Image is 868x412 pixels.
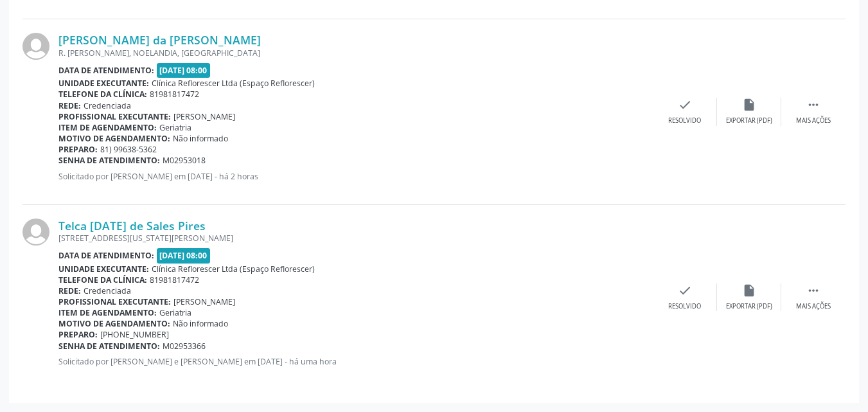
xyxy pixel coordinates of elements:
[58,100,81,111] b: Rede:
[84,285,131,296] span: Credenciada
[58,318,170,329] b: Motivo de agendamento:
[173,111,235,122] span: [PERSON_NAME]
[58,219,206,233] a: Telca [DATE] de Sales Pires
[806,98,820,112] i: 
[58,111,171,122] b: Profissional executante:
[100,329,169,340] span: [PHONE_NUMBER]
[100,144,157,155] span: 81) 99638-5362
[58,264,149,274] b: Unidade executante:
[173,318,228,329] span: Não informado
[796,116,831,125] div: Mais ações
[742,98,756,112] i: insert_drive_file
[159,307,191,318] span: Geriatria
[150,274,199,285] span: 81981817472
[58,65,154,76] b: Data de atendimento:
[58,341,160,352] b: Senha de atendimento:
[58,48,653,58] div: R. [PERSON_NAME], NOELANDIA, [GEOGRAPHIC_DATA]
[58,274,147,285] b: Telefone da clínica:
[152,78,315,89] span: Clínica Reflorescer Ltda (Espaço Reflorescer)
[84,100,131,111] span: Credenciada
[173,296,235,307] span: [PERSON_NAME]
[157,63,211,78] span: [DATE] 08:00
[668,302,701,311] div: Resolvido
[22,33,49,60] img: img
[163,341,206,352] span: M02953366
[58,250,154,261] b: Data de atendimento:
[726,116,772,125] div: Exportar (PDF)
[58,171,653,182] p: Solicitado por [PERSON_NAME] em [DATE] - há 2 horas
[150,89,199,100] span: 81981817472
[58,33,261,47] a: [PERSON_NAME] da [PERSON_NAME]
[157,248,211,263] span: [DATE] 08:00
[58,296,171,307] b: Profissional executante:
[796,302,831,311] div: Mais ações
[159,122,191,133] span: Geriatria
[163,155,206,166] span: M02953018
[58,285,81,296] b: Rede:
[58,233,653,244] div: [STREET_ADDRESS][US_STATE][PERSON_NAME]
[173,133,228,144] span: Não informado
[58,122,157,133] b: Item de agendamento:
[58,329,98,340] b: Preparo:
[22,219,49,246] img: img
[678,283,692,298] i: check
[742,283,756,298] i: insert_drive_file
[58,89,147,100] b: Telefone da clínica:
[58,356,653,367] p: Solicitado por [PERSON_NAME] e [PERSON_NAME] em [DATE] - há uma hora
[678,98,692,112] i: check
[806,283,820,298] i: 
[58,133,170,144] b: Motivo de agendamento:
[726,302,772,311] div: Exportar (PDF)
[668,116,701,125] div: Resolvido
[58,155,160,166] b: Senha de atendimento:
[152,264,315,274] span: Clínica Reflorescer Ltda (Espaço Reflorescer)
[58,78,149,89] b: Unidade executante:
[58,307,157,318] b: Item de agendamento:
[58,144,98,155] b: Preparo:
